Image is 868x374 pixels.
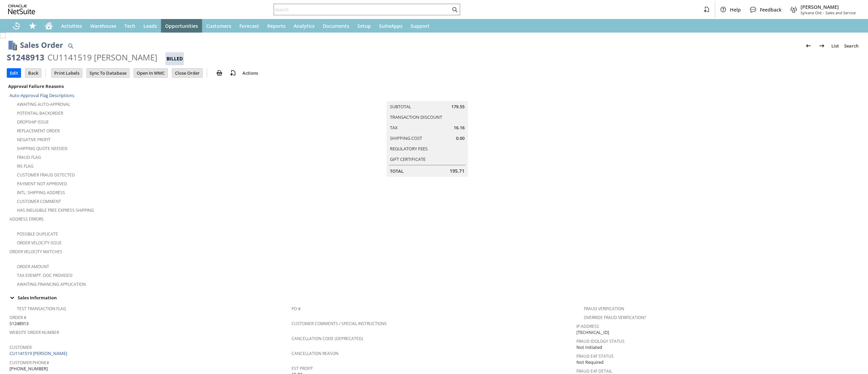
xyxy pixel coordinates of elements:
a: Cancellation Reason [292,351,338,356]
a: Home [41,19,57,33]
a: Support [407,19,434,33]
span: SuiteApps [379,23,402,29]
a: Override Fraud Verification? [584,315,646,320]
a: Order Amount [17,264,49,269]
a: Order Velocity Matches [9,249,62,255]
a: Regulatory Fees [390,146,428,152]
a: Fraud Verification [584,306,624,312]
svg: Recent Records [12,22,20,30]
a: Customer Phone# [9,360,49,366]
a: Payment not approved [17,181,67,187]
a: Awaiting Auto-Approval [17,101,70,107]
a: Customer Fraud Detected [17,172,75,178]
span: Customers [206,23,231,29]
span: - [823,10,824,15]
a: Website Order Number [9,330,59,335]
a: Shipping Quote Needed [17,146,67,151]
a: IP Address [576,323,599,329]
span: Opportunities [165,23,198,29]
img: Previous [804,42,812,50]
input: Edit [7,69,21,77]
a: Fraud E4F Detail [576,368,612,374]
span: Warehouse [90,23,116,29]
input: Close Order [172,69,202,77]
img: Next [818,42,826,50]
img: Quick Find [66,42,75,50]
div: CU1141519 [PERSON_NAME] [47,52,157,63]
a: PO # [292,306,301,312]
a: Opportunities [161,19,202,33]
span: Not Initiated [576,344,602,351]
span: Analytics [294,23,315,29]
a: Forecast [235,19,263,33]
span: Setup [357,23,371,29]
h1: Sales Order [20,39,63,51]
input: Back [25,69,41,77]
span: Documents [323,23,349,29]
input: Open In WMC [134,69,167,77]
a: Recent Records [8,19,24,33]
span: 16.16 [454,125,465,131]
a: Tax Exempt. Doc Provided [17,273,73,278]
a: Analytics [290,19,319,33]
span: Help [730,6,741,13]
a: Actions [240,70,261,76]
td: Sales Information [7,293,861,302]
a: CU1141519 [PERSON_NAME] [9,350,69,356]
span: Sales and Service [826,10,856,15]
a: Awaiting Financing Application [17,281,86,287]
a: Subtotal [390,104,411,110]
a: Customer [9,344,32,350]
a: SuiteApps [375,19,407,33]
a: Fraud E4F Status [576,353,614,359]
div: S1248913 [7,52,44,63]
a: Intl. Shipping Address [17,190,65,195]
img: print.svg [215,69,223,77]
a: Address Errors [9,216,44,222]
input: Search [274,5,451,14]
a: Setup [353,19,375,33]
span: Leads [143,23,157,29]
a: Fraud Idology Status [576,338,625,344]
span: Forecast [239,23,259,29]
a: Customer Comment [17,199,61,204]
span: 0.00 [456,135,465,142]
input: Print Labels [52,69,82,77]
a: List [829,40,842,51]
a: Gift Certificate [390,156,426,162]
a: Cancellation Code (deprecated) [292,336,363,341]
a: Reports [263,19,290,33]
span: S1248913 [9,320,28,327]
span: Activities [61,23,82,29]
a: Replacement Order [17,128,60,134]
span: Support [411,23,430,29]
svg: logo [8,5,35,14]
svg: Home [45,22,53,30]
a: Has Ineligible Free Express Shipping [17,207,94,213]
span: Reports [267,23,285,29]
a: Est Profit [292,366,313,371]
span: 179.55 [451,104,465,110]
a: Activities [57,19,86,33]
div: Billed [165,52,184,65]
a: Tech [120,19,139,33]
span: [PERSON_NAME] [801,4,856,10]
div: Shortcuts [24,19,41,33]
span: [PHONE_NUMBER] [9,366,48,372]
span: [TECHNICAL_ID] [576,329,609,336]
svg: Search [451,5,459,14]
a: Order # [9,315,26,320]
a: RIS flag [17,163,34,169]
img: add-record.svg [229,69,237,77]
div: Sales Information [7,293,859,302]
a: Customers [202,19,235,33]
a: Auto-Approval Flag Descriptions [9,92,74,98]
span: Not Required [576,359,604,366]
a: Warehouse [86,19,120,33]
span: Feedback [760,6,782,13]
a: Documents [319,19,353,33]
a: Leads [139,19,161,33]
a: Transaction Discount [390,114,442,120]
a: Test Transaction Flag [17,306,66,312]
a: Search [842,40,861,51]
